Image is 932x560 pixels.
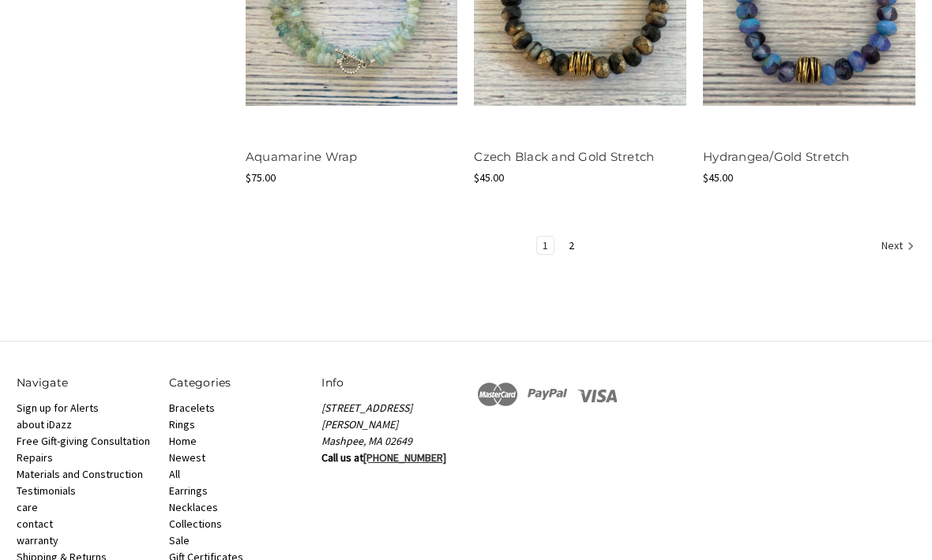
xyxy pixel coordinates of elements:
span: $75.00 [246,171,276,185]
a: Free Gift-giving Consultation [17,435,150,449]
a: Repairs [17,451,53,465]
a: Bracelets [169,401,215,416]
a: Necklaces [169,501,218,515]
a: Materials and Construction [17,468,143,482]
a: care [17,501,38,515]
strong: Call us at [321,451,446,465]
address: [STREET_ADDRESS][PERSON_NAME] Mashpee, MA 02649 [321,401,457,450]
a: Rings [169,418,195,432]
h5: Categories [169,375,305,392]
a: Next [876,237,915,258]
a: Newest [169,451,205,465]
a: Earrings [169,484,208,498]
span: $45.00 [474,171,504,185]
a: All [169,468,180,482]
a: warranty [17,534,58,548]
a: Sale [169,534,190,548]
nav: pagination [246,237,915,259]
span: $45.00 [703,171,733,185]
a: Testimonials [17,484,76,498]
a: Aquamarine Wrap [246,150,358,165]
a: Page 1 of 2 [537,237,554,255]
a: Home [169,435,197,449]
h5: Navigate [17,375,152,392]
a: about iDazz [17,418,72,432]
a: Sign up for Alerts [17,401,99,416]
a: Hydrangea/Gold Stretch [703,150,850,165]
a: [PHONE_NUMBER] [363,451,446,465]
a: Czech Black and Gold Stretch [474,150,654,165]
a: Page 2 of 2 [563,237,580,255]
a: Collections [169,517,222,532]
h5: Info [321,375,457,392]
a: contact [17,517,53,532]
